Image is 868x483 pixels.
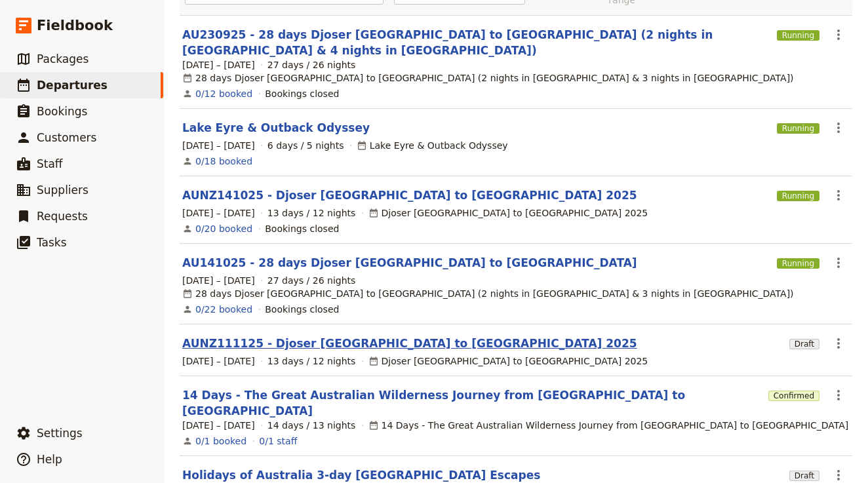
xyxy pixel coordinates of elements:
span: Running [777,258,819,269]
span: Running [777,30,819,41]
button: Actions [827,252,850,274]
span: [DATE] – [DATE] [182,206,255,220]
span: Customers [37,131,96,144]
span: [DATE] – [DATE] [182,58,255,71]
span: Running [777,123,819,134]
div: Bookings closed [265,303,339,316]
span: 27 days / 26 nights [267,58,356,71]
div: 14 Days - The Great Australian Wilderness Journey from [GEOGRAPHIC_DATA] to [GEOGRAPHIC_DATA] [368,419,849,432]
button: Actions [827,184,850,206]
a: Holidays of Australia 3-day [GEOGRAPHIC_DATA] Escapes [182,467,540,483]
span: [DATE] – [DATE] [182,139,255,152]
a: 0/1 staff [259,435,297,448]
a: AU230925 - 28 days Djoser [GEOGRAPHIC_DATA] to [GEOGRAPHIC_DATA] (2 nights in [GEOGRAPHIC_DATA] &... [182,27,772,58]
span: Settings [37,427,83,440]
span: [DATE] – [DATE] [182,355,255,368]
button: Actions [827,117,850,139]
span: 27 days / 26 nights [267,274,356,287]
a: View the bookings for this departure [195,222,252,235]
a: AUNZ111125 - Djoser [GEOGRAPHIC_DATA] to [GEOGRAPHIC_DATA] 2025 [182,336,637,351]
a: 14 Days - The Great Australian Wilderness Journey from [GEOGRAPHIC_DATA] to [GEOGRAPHIC_DATA] [182,387,763,419]
button: Actions [827,332,850,355]
div: Djoser [GEOGRAPHIC_DATA] to [GEOGRAPHIC_DATA] 2025 [368,206,648,220]
span: Draft [789,471,819,481]
span: Confirmed [768,391,819,401]
a: View the bookings for this departure [195,155,252,168]
div: Bookings closed [265,222,339,235]
div: Lake Eyre & Outback Odyssey [357,139,508,152]
span: 14 days / 13 nights [267,419,356,432]
span: [DATE] – [DATE] [182,419,255,432]
a: Lake Eyre & Outback Odyssey [182,120,370,136]
button: Actions [827,384,850,406]
span: Staff [37,157,63,170]
span: Draft [789,339,819,349]
a: AU141025 - 28 days Djoser [GEOGRAPHIC_DATA] to [GEOGRAPHIC_DATA] [182,255,637,271]
button: Actions [827,24,850,46]
span: 6 days / 5 nights [267,139,344,152]
span: Tasks [37,236,67,249]
span: Help [37,453,62,466]
div: 28 days Djoser [GEOGRAPHIC_DATA] to [GEOGRAPHIC_DATA] (2 nights in [GEOGRAPHIC_DATA] & 3 nights i... [182,71,794,85]
div: Djoser [GEOGRAPHIC_DATA] to [GEOGRAPHIC_DATA] 2025 [368,355,648,368]
span: 13 days / 12 nights [267,355,356,368]
a: View the bookings for this departure [195,435,247,448]
span: Running [777,191,819,201]
span: 13 days / 12 nights [267,206,356,220]
a: View the bookings for this departure [195,303,252,316]
span: [DATE] – [DATE] [182,274,255,287]
span: Suppliers [37,184,89,197]
span: Bookings [37,105,87,118]
span: Fieldbook [37,16,113,35]
div: 28 days Djoser [GEOGRAPHIC_DATA] to [GEOGRAPHIC_DATA] (2 nights in [GEOGRAPHIC_DATA] & 3 nights i... [182,287,794,300]
span: Packages [37,52,89,66]
div: Bookings closed [265,87,339,100]
span: Departures [37,79,108,92]
span: Requests [37,210,88,223]
a: AUNZ141025 - Djoser [GEOGRAPHIC_DATA] to [GEOGRAPHIC_DATA] 2025 [182,187,637,203]
a: View the bookings for this departure [195,87,252,100]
